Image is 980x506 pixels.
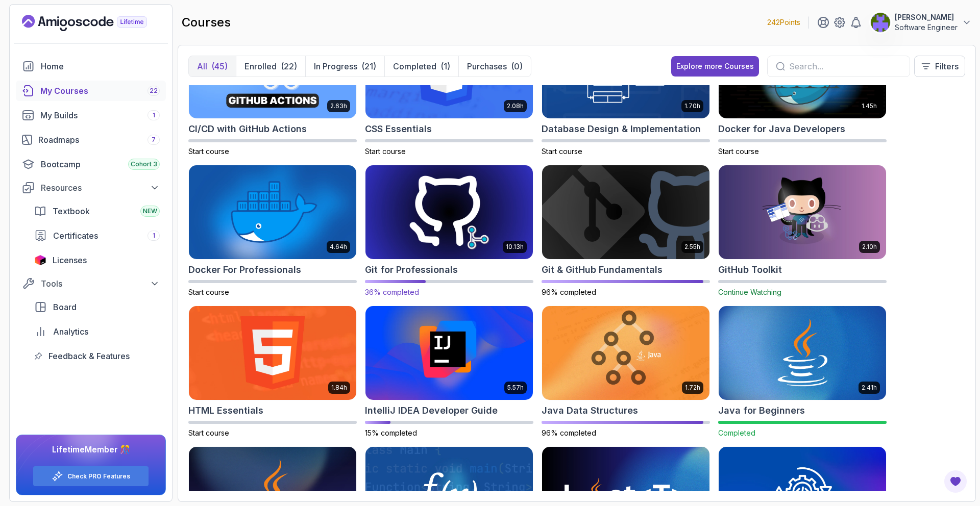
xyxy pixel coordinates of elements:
[440,60,450,72] div: (1)
[28,201,166,221] a: textbook
[718,428,755,437] span: Completed
[28,297,166,317] a: board
[871,13,890,32] img: user profile image
[188,263,301,277] h2: Docker For Professionals
[511,60,523,72] div: (0)
[365,147,406,156] span: Start course
[16,56,166,77] a: home
[542,288,596,296] span: 96% completed
[718,403,805,418] h2: Java for Beginners
[67,472,130,480] a: Check PRO Features
[16,130,166,150] a: roadmaps
[53,230,98,242] span: Certificates
[935,60,959,72] p: Filters
[542,122,701,136] h2: Database Design & Implementation
[41,182,160,194] div: Resources
[862,102,877,110] p: 1.45h
[365,288,419,296] span: 36% completed
[16,179,166,197] button: Resources
[507,384,524,392] p: 5.57h
[718,263,782,277] h2: GitHub Toolkit
[188,403,263,418] h2: HTML Essentials
[33,466,149,487] button: Check PRO Features
[542,306,710,438] a: Java Data Structures card1.72hJava Data Structures96% completed
[506,243,524,251] p: 10.13h
[361,163,537,262] img: Git for Professionals card
[153,232,155,240] span: 1
[365,306,533,438] a: IntelliJ IDEA Developer Guide card5.57hIntelliJ IDEA Developer Guide15% completed
[862,384,877,392] p: 2.41h
[330,243,347,251] p: 4.64h
[467,60,507,72] p: Purchases
[16,274,166,293] button: Tools
[211,60,228,72] div: (45)
[718,147,759,156] span: Start course
[671,56,759,77] button: Explore more Courses
[718,122,845,136] h2: Docker for Java Developers
[719,165,886,259] img: GitHub Toolkit card
[22,15,170,31] a: Landing page
[676,61,754,71] div: Explore more Courses
[28,346,166,366] a: feedback
[330,102,347,110] p: 2.63h
[684,102,700,110] p: 1.70h
[41,277,160,290] div: Tools
[189,306,356,400] img: HTML Essentials card
[16,81,166,101] a: courses
[188,122,307,136] h2: CI/CD with GitHub Actions
[542,165,710,297] a: Git & GitHub Fundamentals card2.55hGit & GitHub Fundamentals96% completed
[365,263,458,277] h2: Git for Professionals
[870,12,972,33] button: user profile image[PERSON_NAME]Software Engineer
[718,306,887,438] a: Java for Beginners card2.41hJava for BeginnersCompleted
[542,306,709,400] img: Java Data Structures card
[718,288,781,296] span: Continue Watching
[365,403,498,418] h2: IntelliJ IDEA Developer Guide
[862,243,877,251] p: 2.10h
[40,85,160,97] div: My Courses
[767,17,800,28] p: 242 Points
[188,288,229,296] span: Start course
[542,428,596,437] span: 96% completed
[365,122,432,136] h2: CSS Essentials
[719,306,886,400] img: Java for Beginners card
[244,60,277,72] p: Enrolled
[34,255,46,265] img: jetbrains icon
[281,60,297,72] div: (22)
[28,225,166,246] a: certificates
[542,263,663,277] h2: Git & GitHub Fundamentals
[143,207,157,215] span: NEW
[131,160,157,168] span: Cohort 3
[28,250,166,270] a: licenses
[53,301,77,313] span: Board
[507,102,524,110] p: 2.08h
[684,243,700,251] p: 2.55h
[38,134,160,146] div: Roadmaps
[152,136,156,144] span: 7
[458,56,531,77] button: Purchases(0)
[150,87,158,95] span: 22
[542,403,638,418] h2: Java Data Structures
[314,60,357,72] p: In Progress
[53,205,90,217] span: Textbook
[197,60,207,72] p: All
[48,350,130,362] span: Feedback & Features
[189,56,236,77] button: All(45)
[16,154,166,174] a: bootcamp
[542,165,709,259] img: Git & GitHub Fundamentals card
[41,158,160,170] div: Bootcamp
[365,428,417,437] span: 15% completed
[153,111,155,119] span: 1
[384,56,458,77] button: Completed(1)
[365,306,533,400] img: IntelliJ IDEA Developer Guide card
[685,384,700,392] p: 1.72h
[236,56,305,77] button: Enrolled(22)
[365,165,533,297] a: Git for Professionals card10.13hGit for Professionals36% completed
[542,147,582,156] span: Start course
[895,22,958,33] p: Software Engineer
[16,105,166,125] a: builds
[189,165,356,259] img: Docker For Professionals card
[188,428,229,437] span: Start course
[914,56,965,77] button: Filters
[53,325,88,338] span: Analytics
